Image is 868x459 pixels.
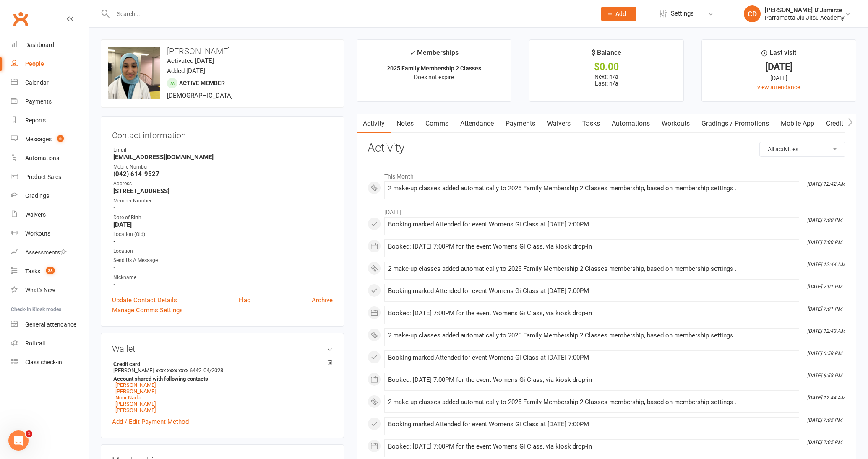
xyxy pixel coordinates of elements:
[388,421,795,428] div: Booking marked Attended for event Womens Gi Class at [DATE] 7:00PM
[744,5,761,22] div: CD
[113,281,333,288] strong: -
[25,211,46,218] div: Waivers
[25,192,49,199] div: Gradings
[807,350,842,356] i: [DATE] 6:58 PM
[203,367,223,373] span: 04/2028
[807,439,842,445] i: [DATE] 7:05 PM
[113,163,333,171] div: Mobile Number
[26,430,32,437] span: 1
[11,149,89,168] a: Automations
[25,98,52,105] div: Payments
[606,114,656,133] a: Automations
[807,395,845,401] i: [DATE] 12:44 AM
[368,203,845,217] li: [DATE]
[112,360,333,415] li: [PERSON_NAME]
[25,79,49,86] div: Calendar
[388,221,795,228] div: Booking marked Attended for event Womens Gi Class at [DATE] 7:00PM
[25,117,46,124] div: Reports
[11,334,89,353] a: Roll call
[807,284,842,290] i: [DATE] 7:01 PM
[656,114,696,133] a: Workouts
[25,174,61,180] div: Product Sales
[112,305,183,315] a: Manage Comms Settings
[113,376,328,382] strong: Account shared with following contacts
[239,295,250,305] a: Flag
[807,328,845,334] i: [DATE] 12:43 AM
[807,181,845,187] i: [DATE] 12:42 AM
[112,295,177,305] a: Update Contact Details
[11,111,89,130] a: Reports
[500,114,541,133] a: Payments
[11,73,89,92] a: Calendar
[765,14,845,21] div: Parramatta Jiu Jitsu Academy
[368,142,845,155] h3: Activity
[113,204,333,212] strong: -
[11,168,89,187] a: Product Sales
[11,353,89,372] a: Class kiosk mode
[113,146,333,154] div: Email
[807,217,842,223] i: [DATE] 7:00 PM
[113,187,333,195] strong: [STREET_ADDRESS]
[409,49,415,57] i: ✓
[537,62,676,71] div: $0.00
[112,417,189,427] a: Add / Edit Payment Method
[11,130,89,149] a: Messages 6
[388,265,795,272] div: 2 make-up classes added automatically to 2025 Family Membership 2 Classes membership, based on me...
[25,268,40,275] div: Tasks
[57,135,64,142] span: 6
[541,114,576,133] a: Waivers
[115,401,156,407] a: [PERSON_NAME]
[11,187,89,205] a: Gradings
[25,249,67,256] div: Assessments
[113,197,333,205] div: Member Number
[167,57,214,65] time: Activated [DATE]
[10,8,31,29] a: Clubworx
[115,382,156,388] a: [PERSON_NAME]
[11,315,89,334] a: General attendance kiosk mode
[388,443,795,450] div: Booked: [DATE] 7:00PM for the event Womens Gi Class, via kiosk drop-in
[179,80,225,86] span: Active member
[775,114,820,133] a: Mobile App
[115,394,141,401] a: Nour Nada
[25,340,45,347] div: Roll call
[765,6,845,14] div: [PERSON_NAME] D'Jamirze
[757,84,800,91] a: view attendance
[113,170,333,178] strong: (042) 614-9527
[167,67,205,75] time: Added [DATE]
[709,73,848,83] div: [DATE]
[696,114,775,133] a: Gradings / Promotions
[11,92,89,111] a: Payments
[388,376,795,384] div: Booked: [DATE] 7:00PM for the event Womens Gi Class, via kiosk drop-in
[25,60,44,67] div: People
[414,74,454,80] span: Does not expire
[761,47,796,62] div: Last visit
[112,344,333,353] h3: Wallet
[11,205,89,224] a: Waivers
[387,65,481,72] strong: 2025 Family Membership 2 Classes
[671,4,694,23] span: Settings
[167,92,233,99] span: [DEMOGRAPHIC_DATA]
[357,114,391,133] a: Activity
[537,73,676,87] p: Next: n/a Last: n/a
[11,224,89,243] a: Workouts
[454,114,500,133] a: Attendance
[108,47,160,99] img: image1755163639.png
[615,10,626,17] span: Add
[113,153,333,161] strong: [EMAIL_ADDRESS][DOMAIN_NAME]
[113,180,333,188] div: Address
[388,399,795,406] div: 2 make-up classes added automatically to 2025 Family Membership 2 Classes membership, based on me...
[709,62,848,71] div: [DATE]
[807,239,842,245] i: [DATE] 7:00 PM
[113,238,333,245] strong: -
[113,361,328,367] strong: Credit card
[420,114,454,133] a: Comms
[409,47,459,63] div: Memberships
[576,114,606,133] a: Tasks
[11,54,89,73] a: People
[388,243,795,250] div: Booked: [DATE] 7:00PM for the event Womens Gi Class, via kiosk drop-in
[113,214,333,222] div: Date of Birth
[25,359,62,366] div: Class check-in
[25,321,76,328] div: General attendance
[391,114,420,133] a: Notes
[46,267,55,274] span: 38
